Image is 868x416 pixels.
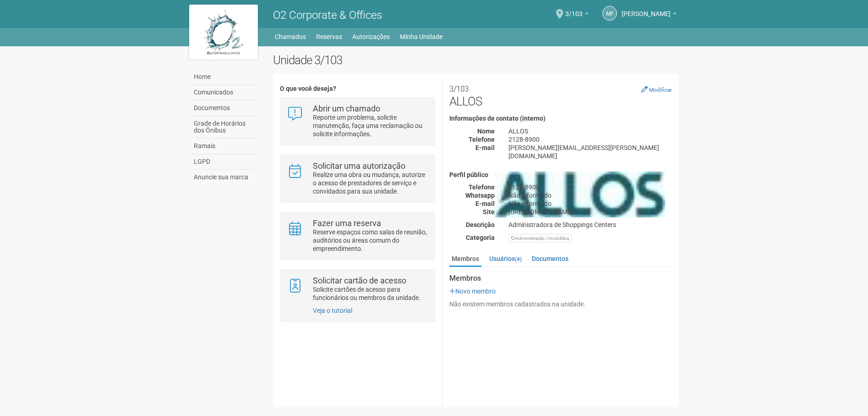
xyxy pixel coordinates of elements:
[449,81,672,108] h2: ALLOS
[316,30,342,43] a: Reservas
[287,219,428,253] a: Fazer uma reserva Reserve espaços como salas de reunião, auditórios ou áreas comum do empreendime...
[465,192,495,199] strong: Whatsapp
[502,135,679,144] div: 2128-8900
[449,84,469,94] small: 3/103
[641,86,672,93] a: Modificar
[449,172,672,178] h4: Perfil público
[622,1,671,17] span: Márcia Ferraz
[313,161,405,171] strong: Solicitar uma autorização
[189,5,258,60] img: logo.jpg
[502,200,679,208] div: Não informado
[515,256,522,262] small: (4)
[313,285,428,302] p: Solicite cartões de acesso para funcionários ou membros da unidade.
[502,221,679,229] div: Administradora de Shoppings Centers
[273,53,679,67] h2: Unidade 3/103
[502,144,679,160] div: [PERSON_NAME][EMAIL_ADDRESS][PERSON_NAME][DOMAIN_NAME]
[449,115,672,122] h4: Informações de contato (interno)
[494,172,666,217] img: business.png
[313,218,381,228] strong: Fazer uma reserva
[502,191,679,200] div: Não informado
[475,200,495,207] strong: E-mail
[313,228,428,253] p: Reserve espaços como salas de reunião, auditórios ou áreas comum do empreendimento.
[191,170,259,185] a: Anuncie sua marca
[313,276,406,285] strong: Solicitar cartão de acesso
[469,136,495,143] strong: Telefone
[275,30,306,43] a: Chamados
[191,100,259,116] a: Documentos
[530,252,571,266] a: Documentos
[287,162,428,195] a: Solicitar uma autorização Realize uma obra ou mudança, autorize o acesso de prestadores de serviç...
[287,105,428,138] a: Abrir um chamado Reporte um problema, solicite manutenção, faça uma reclamação ou solicite inform...
[352,30,390,43] a: Autorizações
[287,277,428,302] a: Solicitar cartão de acesso Solicite cartões de acesso para funcionários ou membros da unidade.
[649,87,672,93] small: Modificar
[313,113,428,138] p: Reporte um problema, solicite manutenção, faça uma reclamação ou solicite informações.
[477,128,495,135] strong: Nome
[191,85,259,100] a: Comunicados
[191,154,259,170] a: LGPD
[565,11,589,19] a: 3/103
[622,11,677,19] a: [PERSON_NAME]
[449,288,496,295] a: Novo membro
[487,252,524,266] a: Usuários(4)
[483,208,495,216] strong: Site
[469,183,495,191] strong: Telefone
[273,9,382,22] span: O2 Corporate & Offices
[502,127,679,135] div: ALLOS
[602,6,617,21] a: MF
[466,234,495,241] strong: Categoria
[191,139,259,154] a: Ramais
[502,208,679,216] div: [URL][DOMAIN_NAME]
[449,300,672,308] div: Não existem membros cadastrados na unidade.
[475,144,495,151] strong: E-mail
[280,85,435,92] h4: O que você deseja?
[502,183,679,191] div: 2128-8900
[508,234,572,243] div: Administração / Imobiliária
[400,30,442,43] a: Minha Unidade
[466,221,495,228] strong: Descrição
[313,171,428,195] p: Realize uma obra ou mudança, autorize o acesso de prestadores de serviço e convidados para sua un...
[313,104,380,113] strong: Abrir um chamado
[565,1,583,17] span: 3/103
[191,116,259,139] a: Grade de Horários dos Ônibus
[449,274,672,283] strong: Membros
[191,69,259,85] a: Home
[449,252,481,267] a: Membros
[313,307,352,314] a: Veja o tutorial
